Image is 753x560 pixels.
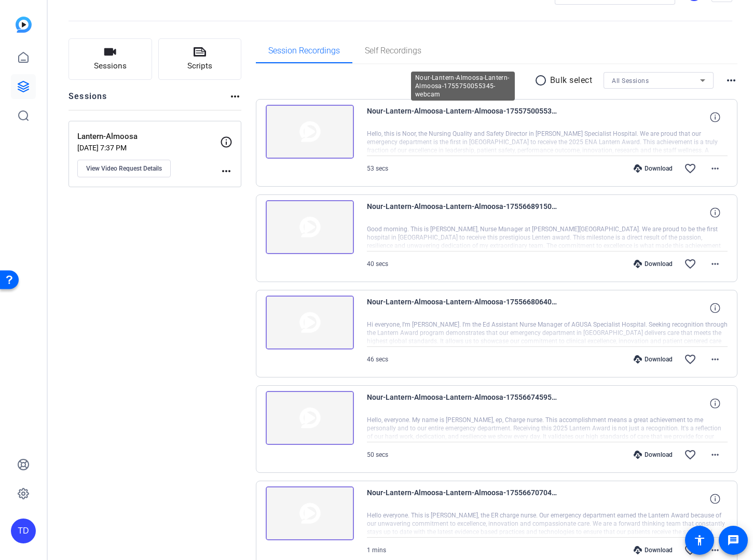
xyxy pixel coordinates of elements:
span: All Sessions [612,77,649,85]
p: [DATE] 7:37 PM [77,144,220,152]
img: thumb-nail [266,105,354,159]
button: Sessions [69,38,152,80]
span: Sessions [94,60,127,72]
div: TD [11,519,36,543]
div: Download [628,546,678,554]
mat-icon: more_horiz [725,74,737,87]
img: thumb-nail [266,296,354,349]
span: Self Recordings [365,47,421,55]
p: Lantern-Almoosa [77,131,220,143]
mat-icon: radio_button_unchecked [535,74,550,87]
span: Scripts [187,60,212,72]
mat-icon: more_horiz [709,353,721,366]
span: View Video Request Details [86,164,162,173]
img: thumb-nail [266,391,354,445]
img: blue-gradient.svg [16,17,32,33]
div: Download [628,355,678,363]
span: Nour-Lantern-Almoosa-Lantern-Almoosa-1755667070417-webcam [367,486,559,511]
h2: Sessions [69,90,107,110]
p: Bulk select [550,74,593,87]
span: 46 secs [367,356,388,363]
span: 50 secs [367,451,388,458]
mat-icon: favorite_border [684,544,696,556]
span: Session Recordings [268,47,340,55]
mat-icon: more_horiz [709,544,721,556]
mat-icon: more_horiz [709,258,721,270]
mat-icon: favorite_border [684,449,696,461]
button: View Video Request Details [77,160,171,177]
div: Download [628,451,678,459]
span: 40 secs [367,260,388,268]
button: Scripts [158,38,242,80]
mat-icon: more_horiz [229,90,241,103]
span: Nour-Lantern-Almoosa-Lantern-Almoosa-1755668915014-webcam [367,200,559,225]
mat-icon: favorite_border [684,258,696,270]
img: thumb-nail [266,200,354,254]
div: Download [628,260,678,268]
mat-icon: more_horiz [709,449,721,461]
span: Nour-Lantern-Almoosa-Lantern-Almoosa-1755668064038-webcam [367,296,559,320]
mat-icon: more_horiz [220,165,232,177]
span: Nour-Lantern-Almoosa-Lantern-Almoosa-1755667459508-webcam [367,391,559,416]
mat-icon: message [727,534,740,547]
span: 1 mins [367,547,386,554]
div: Download [628,164,678,173]
mat-icon: favorite_border [684,162,696,175]
mat-icon: favorite_border [684,353,696,366]
mat-icon: accessibility [693,534,706,547]
mat-icon: more_horiz [709,162,721,175]
img: thumb-nail [266,486,354,540]
span: 53 secs [367,165,388,172]
span: Nour-Lantern-Almoosa-Lantern-Almoosa-1755750055345-webcam [367,105,559,130]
